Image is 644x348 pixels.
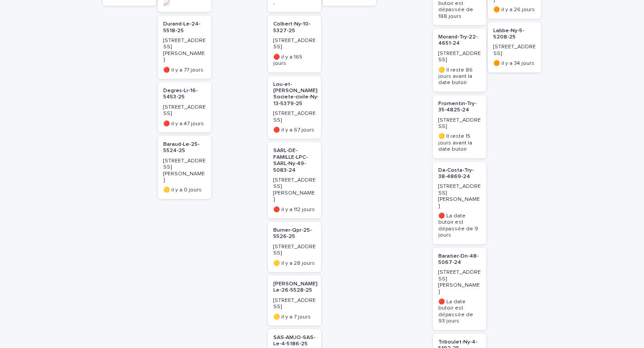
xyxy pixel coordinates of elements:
[163,104,206,117] p: [STREET_ADDRESS]
[273,227,316,240] p: Burner-Qpr-25-5526-25
[438,34,481,47] p: Morand-Try-22-4651-24
[273,314,316,320] p: 🟡 il y a 7 jours
[488,22,541,72] a: Labbe-Ny-5-5208-25[STREET_ADDRESS]🟠 il y a 34 jours
[438,213,481,239] p: 🔴 La date butoir est dépassée de 9 jours
[268,276,321,326] a: [PERSON_NAME]-Le-26-5528-25[STREET_ADDRESS]🟡 il y a 7 jours
[493,44,536,57] p: [STREET_ADDRESS]
[273,297,316,310] p: [STREET_ADDRESS]
[163,21,206,34] p: Durand-Le-24-5518-25
[163,187,206,193] p: 🟡 il y a 0 jours
[433,162,486,244] a: Da-Costa-Try-38-4869-24[STREET_ADDRESS][PERSON_NAME]🔴 La date butoir est dépassée de 9 jours
[433,248,486,330] a: Baratier-Dn-48-5067-24[STREET_ADDRESS][PERSON_NAME]🔴 La date butoir est dépassée de 93 jours
[158,82,211,132] a: Degres-Lr-16-5453-25[STREET_ADDRESS]🔴 il y a 47 jours
[163,38,206,64] p: [STREET_ADDRESS][PERSON_NAME]
[273,148,316,174] p: SARL-DE-FAMILLE-LPC-SARL-Ny-49-5083-24
[268,142,321,218] a: SARL-DE-FAMILLE-LPC-SARL-Ny-49-5083-24[STREET_ADDRESS][PERSON_NAME]🔴 il y a 112 jours
[163,121,206,127] p: 🔴 il y a 47 jours
[438,133,481,153] p: 🟡 Il reste 15 jours avant la date butoir
[273,244,316,257] p: [STREET_ADDRESS]
[438,269,481,295] p: [STREET_ADDRESS][PERSON_NAME]
[438,253,481,266] p: Baratier-Dn-48-5067-24
[433,29,486,92] a: Morand-Try-22-4651-24[STREET_ADDRESS]🟡 Il reste 86 jours avant la date butoir
[273,127,316,133] p: 🔴 il y a 67 jours
[493,28,536,41] p: Labbe-Ny-5-5208-25
[273,38,316,51] p: [STREET_ADDRESS]
[273,260,316,267] p: 🟡 il y a 28 jours
[438,67,481,86] p: 🟡 Il reste 86 jours avant la date butoir
[273,0,316,7] p: -
[158,136,211,199] a: Baraud-Le-25-5524-25[STREET_ADDRESS][PERSON_NAME]🟡 il y a 0 jours
[493,7,536,13] p: 🟠 il y a 26 jours
[268,16,321,72] a: Colbert-Ny-10-5327-25[STREET_ADDRESS]🔴 il y a 165 jours
[438,117,481,130] p: [STREET_ADDRESS]
[158,16,211,79] a: Durand-Le-24-5518-25[STREET_ADDRESS][PERSON_NAME]🔴 il y a 77 jours
[163,158,206,184] p: [STREET_ADDRESS][PERSON_NAME]
[438,101,481,114] p: Fromentin-Try-35-4825-24
[433,95,486,158] a: Fromentin-Try-35-4825-24[STREET_ADDRESS]🟡 Il reste 15 jours avant la date butoir
[273,281,319,294] p: [PERSON_NAME]-Le-26-5528-25
[273,54,316,67] p: 🔴 il y a 165 jours
[273,335,316,348] p: SAS-AMJO-SAS-Le-4-5186-25
[273,207,316,213] p: 🔴 il y a 112 jours
[163,141,206,154] p: Baraud-Le-25-5524-25
[268,76,321,139] a: Lou-et-[PERSON_NAME]-Societe-civile-Ny-13-5379-25[STREET_ADDRESS]🔴 il y a 67 jours
[273,81,319,107] p: Lou-et-[PERSON_NAME]-Societe-civile-Ny-13-5379-25
[273,21,316,34] p: Colbert-Ny-10-5327-25
[438,183,481,209] p: [STREET_ADDRESS][PERSON_NAME]
[273,177,316,203] p: [STREET_ADDRESS][PERSON_NAME]
[268,222,321,272] a: Burner-Qpr-25-5526-25[STREET_ADDRESS]🟡 il y a 28 jours
[438,51,481,64] p: [STREET_ADDRESS]
[493,60,536,67] p: 🟠 il y a 34 jours
[163,67,206,73] p: 🔴 il y a 77 jours
[273,110,316,123] p: [STREET_ADDRESS]
[438,299,481,325] p: 🔴 La date butoir est dépassée de 93 jours
[438,167,481,180] p: Da-Costa-Try-38-4869-24
[163,88,206,101] p: Degres-Lr-16-5453-25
